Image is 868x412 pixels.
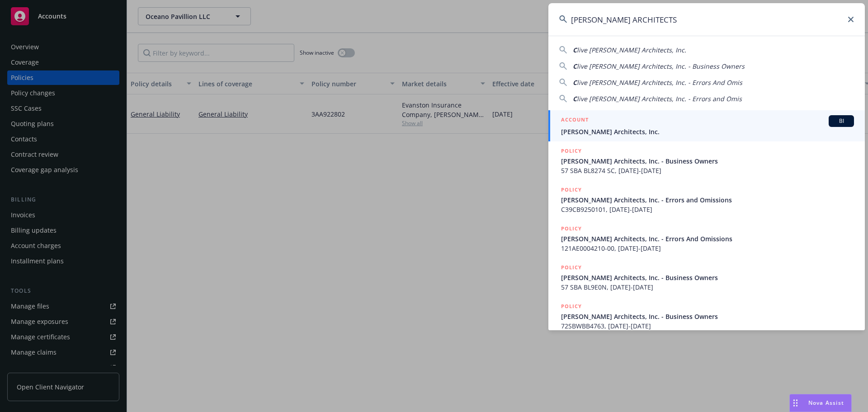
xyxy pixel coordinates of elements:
span: live [PERSON_NAME] Architects, Inc. [577,46,686,54]
span: 57 SBA BL9E0N, [DATE]-[DATE] [561,282,854,292]
div: Drag to move [790,394,801,412]
button: Nova Assist [789,394,852,412]
h5: POLICY [561,263,582,272]
a: POLICY[PERSON_NAME] Architects, Inc. - Errors and OmissionsC39CB9250101, [DATE]-[DATE] [548,180,865,219]
span: BI [832,117,850,125]
h5: POLICY [561,302,582,311]
a: POLICY[PERSON_NAME] Architects, Inc. - Business Owners72SBWBB4763, [DATE]-[DATE] [548,297,865,336]
span: C39CB9250101, [DATE]-[DATE] [561,205,854,214]
span: C [573,46,577,54]
span: live [PERSON_NAME] Architects, Inc. - Business Owners [577,62,745,70]
span: 121AE0004210-00, [DATE]-[DATE] [561,243,854,253]
a: POLICY[PERSON_NAME] Architects, Inc. - Errors And Omissions121AE0004210-00, [DATE]-[DATE] [548,219,865,258]
span: live [PERSON_NAME] Architects, Inc. - Errors and Omis [577,94,742,103]
h5: POLICY [561,185,582,194]
span: [PERSON_NAME] Architects, Inc. - Business Owners [561,312,854,321]
span: C [573,94,577,103]
h5: POLICY [561,224,582,233]
span: 57 SBA BL8274 SC, [DATE]-[DATE] [561,166,854,175]
h5: ACCOUNT [561,115,589,126]
span: [PERSON_NAME] Architects, Inc. - Errors and Omissions [561,195,854,205]
a: POLICY[PERSON_NAME] Architects, Inc. - Business Owners57 SBA BL9E0N, [DATE]-[DATE] [548,258,865,297]
span: 72SBWBB4763, [DATE]-[DATE] [561,321,854,331]
span: [PERSON_NAME] Architects, Inc. - Business Owners [561,273,854,282]
a: POLICY[PERSON_NAME] Architects, Inc. - Business Owners57 SBA BL8274 SC, [DATE]-[DATE] [548,141,865,180]
span: [PERSON_NAME] Architects, Inc. [561,127,854,136]
span: live [PERSON_NAME] Architects, Inc. - Errors And Omis [577,78,742,87]
span: [PERSON_NAME] Architects, Inc. - Errors And Omissions [561,234,854,243]
span: Nova Assist [808,399,844,407]
input: Search... [548,3,865,36]
span: [PERSON_NAME] Architects, Inc. - Business Owners [561,156,854,166]
span: C [573,62,577,70]
h5: POLICY [561,146,582,155]
span: C [573,78,577,87]
a: ACCOUNTBI[PERSON_NAME] Architects, Inc. [548,110,865,141]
